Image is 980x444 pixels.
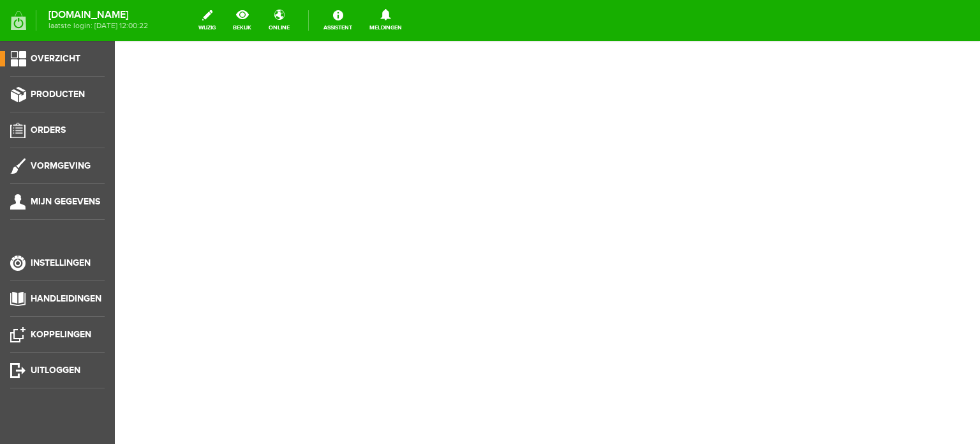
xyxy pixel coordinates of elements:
span: Handleidingen [31,293,101,304]
span: Overzicht [31,53,80,64]
span: Producten [31,89,85,100]
a: Meldingen [362,6,410,34]
a: Assistent [316,6,360,34]
a: wijzig [191,6,223,34]
span: Orders [31,125,66,135]
span: Vormgeving [31,160,91,171]
span: Uitloggen [31,365,80,376]
a: online [261,6,297,34]
span: Mijn gegevens [31,196,100,207]
span: laatste login: [DATE] 12:00:22 [48,22,148,29]
span: Koppelingen [31,329,91,340]
strong: [DOMAIN_NAME] [48,11,148,19]
span: Instellingen [31,257,91,268]
a: bekijk [225,6,259,34]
